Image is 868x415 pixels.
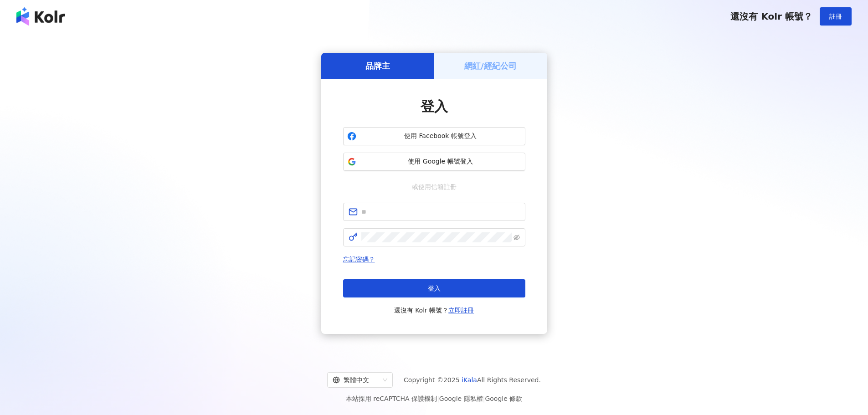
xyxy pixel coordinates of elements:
[360,132,521,141] span: 使用 Facebook 帳號登入
[820,7,852,26] button: 註冊
[343,127,525,145] button: 使用 Facebook 帳號登入
[365,60,390,72] h5: 品牌主
[421,98,448,114] span: 登入
[333,373,379,387] div: 繁體中文
[343,256,375,263] a: 忘記密碼？
[343,153,525,171] button: 使用 Google 帳號登入
[448,307,474,314] a: 立即註冊
[394,305,474,316] span: 還沒有 Kolr 帳號？
[829,13,842,20] span: 註冊
[462,376,477,384] a: iKala
[437,395,439,402] span: |
[514,234,520,241] span: eye-invisible
[428,285,441,292] span: 登入
[343,279,525,297] button: 登入
[439,395,483,402] a: Google 隱私權
[406,182,463,192] span: 或使用信箱註冊
[404,374,541,385] span: Copyright © 2025 All Rights Reserved.
[730,11,812,22] span: 還沒有 Kolr 帳號？
[360,157,521,166] span: 使用 Google 帳號登入
[483,395,485,402] span: |
[464,60,517,72] h5: 網紅/經紀公司
[16,7,65,26] img: logo
[485,395,522,402] a: Google 條款
[346,393,522,404] span: 本站採用 reCAPTCHA 保護機制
